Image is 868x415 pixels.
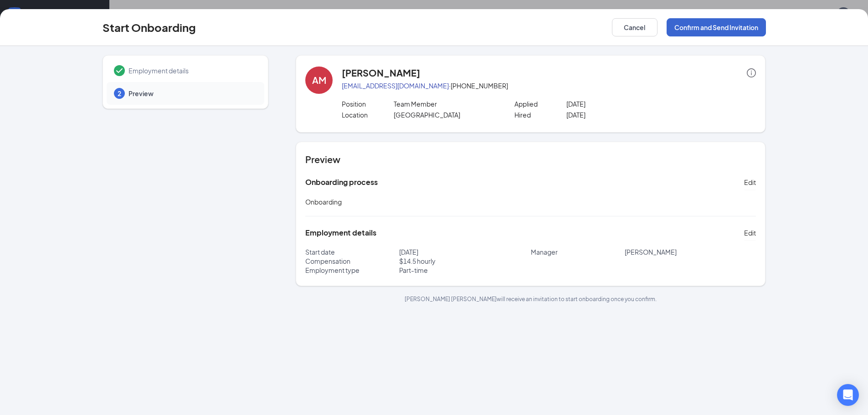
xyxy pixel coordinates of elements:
span: 2 [118,89,121,98]
p: [DATE] [566,99,670,108]
p: · [PHONE_NUMBER] [342,81,756,90]
span: Onboarding [305,198,342,206]
p: [GEOGRAPHIC_DATA] [394,110,497,119]
div: Open Intercom Messenger [837,384,859,406]
div: AM [312,74,326,87]
p: Hired [514,110,566,119]
p: [DATE] [399,247,531,256]
p: Part-time [399,266,531,275]
button: Edit [744,175,756,190]
p: [DATE] [566,110,670,119]
svg: Checkmark [114,65,125,76]
p: Manager [531,247,625,256]
p: [PERSON_NAME] [625,247,756,256]
p: Employment type [305,266,399,275]
span: Preview [128,89,255,98]
p: Compensation [305,256,399,266]
h3: Start Onboarding [103,20,196,35]
h5: Onboarding process [305,177,378,187]
button: Confirm and Send Invitation [667,18,766,36]
p: Start date [305,247,399,256]
a: [EMAIL_ADDRESS][DOMAIN_NAME] [342,82,449,90]
span: Employment details [128,66,255,75]
p: Location [342,110,394,119]
span: info-circle [747,68,756,77]
span: Edit [744,228,756,237]
button: Cancel [612,18,657,36]
p: $ 14.5 hourly [399,256,531,266]
p: Applied [514,99,566,108]
button: Edit [744,225,756,240]
span: Edit [744,178,756,187]
h4: Preview [305,153,756,166]
p: [PERSON_NAME] [PERSON_NAME] will receive an invitation to start onboarding once you confirm. [296,295,765,303]
p: Team Member [394,99,497,108]
p: Position [342,99,394,108]
h4: [PERSON_NAME] [342,67,420,79]
h5: Employment details [305,228,376,238]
